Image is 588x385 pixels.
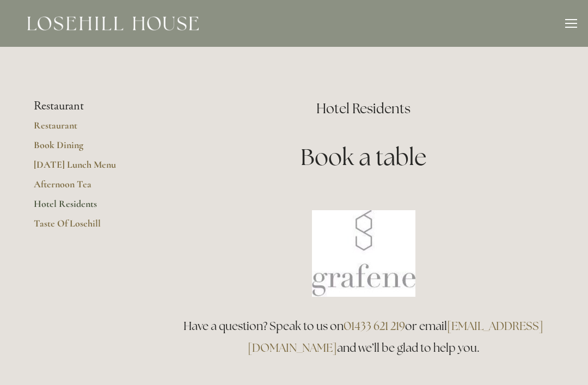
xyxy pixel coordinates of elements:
a: [EMAIL_ADDRESS][DOMAIN_NAME] [248,319,544,355]
a: [DATE] Lunch Menu [34,158,138,178]
h3: Have a question? Speak to us on or email and we’ll be glad to help you. [173,315,554,359]
img: Losehill House [27,16,199,30]
li: Restaurant [34,99,138,113]
a: Taste Of Losehill [34,217,138,237]
a: 01433 621 219 [344,319,405,333]
a: Hotel Residents [34,198,138,217]
a: Book Dining [34,139,138,158]
h1: Book a table [173,141,554,173]
a: Afternoon Tea [34,178,138,198]
a: Restaurant [34,119,138,139]
h2: Hotel Residents [173,99,554,118]
img: Book a table at Grafene Restaurant @ Losehill [312,210,415,297]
